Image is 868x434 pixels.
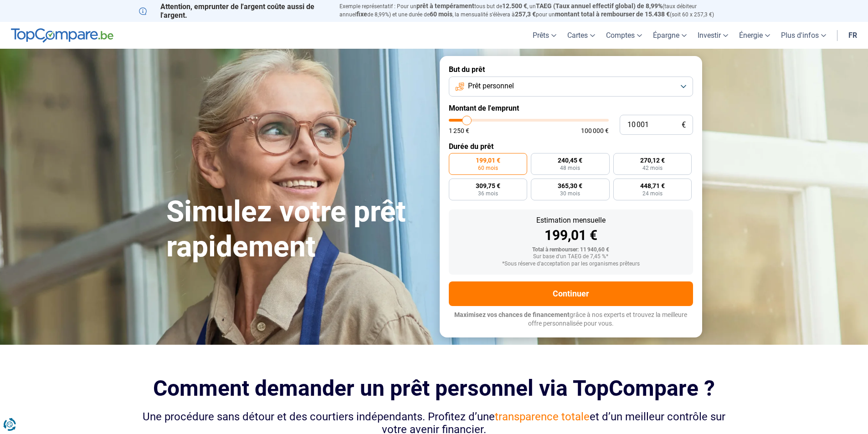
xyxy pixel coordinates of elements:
span: 448,71 € [640,183,665,189]
span: montant total à rembourser de 15.438 € [555,10,670,18]
span: 365,30 € [558,183,582,189]
a: Comptes [601,22,647,49]
h2: Comment demander un prêt personnel via TopCompare ? [139,376,729,401]
span: 257,3 € [515,10,536,18]
a: Plus d'infos [776,22,832,49]
label: Montant de l'emprunt [449,104,693,112]
a: Cartes [562,22,601,49]
div: Total à rembourser: 11 940,60 € [456,247,686,253]
span: € [682,121,686,129]
span: transparence totale [495,410,590,423]
div: *Sous réserve d'acceptation par les organismes prêteurs [456,261,686,267]
span: 12.500 € [502,2,527,10]
span: 240,45 € [558,157,582,163]
span: TAEG (Taux annuel effectif global) de 8,99% [536,2,663,10]
img: TopCompare [11,28,113,43]
p: grâce à nos experts et trouvez la meilleure offre personnalisée pour vous. [449,311,693,328]
span: 60 mois [430,10,452,18]
div: Estimation mensuelle [456,217,686,224]
h1: Simulez votre prêt rapidement [166,194,429,265]
span: 309,75 € [476,183,500,189]
span: 48 mois [560,165,580,171]
span: Maximisez vos chances de financement [454,311,570,318]
label: But du prêt [449,65,693,74]
span: 24 mois [642,191,663,196]
span: 270,12 € [640,157,665,163]
span: 100 000 € [581,128,609,134]
span: fixe [356,10,367,18]
a: fr [843,22,863,49]
button: Continuer [449,281,693,306]
div: 199,01 € [456,229,686,242]
span: 42 mois [642,165,663,171]
a: Épargne [647,22,692,49]
button: Prêt personnel [449,77,693,97]
span: 36 mois [478,191,498,196]
span: 199,01 € [476,157,500,163]
span: Prêt personnel [468,81,514,91]
div: Sur base d'un TAEG de 7,45 %* [456,254,686,260]
a: Prêts [527,22,562,49]
span: prêt à tempérament [416,2,474,10]
span: 60 mois [478,165,498,171]
p: Exemple représentatif : Pour un tous but de , un (taux débiteur annuel de 8,99%) et une durée de ... [339,2,729,19]
label: Durée du prêt [449,142,693,151]
a: Énergie [734,22,776,49]
span: 30 mois [560,191,580,196]
p: Attention, emprunter de l'argent coûte aussi de l'argent. [139,2,329,20]
span: 1 250 € [449,128,469,134]
a: Investir [692,22,734,49]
